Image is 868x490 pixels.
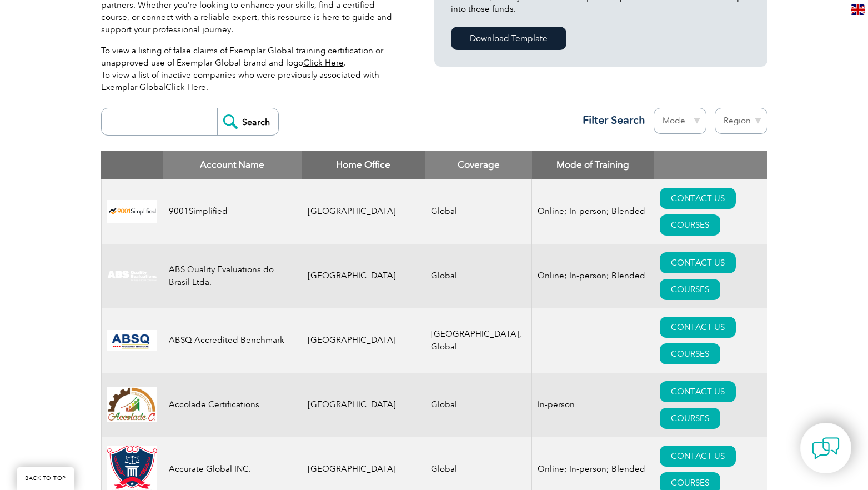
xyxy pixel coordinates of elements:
[660,381,736,402] a: CONTACT US
[851,4,865,15] img: en
[17,467,74,490] a: BACK TO TOP
[532,373,654,437] td: In-person
[425,373,532,437] td: Global
[532,151,654,179] th: Mode of Training: activate to sort column ascending
[660,343,720,364] a: COURSES
[165,82,206,92] a: Click Here
[101,44,401,93] p: To view a listing of false claims of Exemplar Global training certification or unapproved use of ...
[660,446,736,467] a: CONTACT US
[302,308,425,373] td: [GEOGRAPHIC_DATA]
[163,151,302,179] th: Account Name: activate to sort column descending
[576,113,645,127] h3: Filter Search
[451,27,566,50] a: Download Template
[660,317,736,338] a: CONTACT US
[302,244,425,308] td: [GEOGRAPHIC_DATA]
[660,279,720,300] a: COURSES
[163,373,302,437] td: Accolade Certifications
[163,308,302,373] td: ABSQ Accredited Benchmark
[302,179,425,244] td: [GEOGRAPHIC_DATA]
[302,151,425,179] th: Home Office: activate to sort column ascending
[107,387,157,422] img: 1a94dd1a-69dd-eb11-bacb-002248159486-logo.jpg
[425,308,532,373] td: [GEOGRAPHIC_DATA], Global
[654,151,767,179] th: : activate to sort column ascending
[532,244,654,308] td: Online; In-person; Blended
[303,58,344,68] a: Click Here
[812,434,840,462] img: contact-chat.png
[660,188,736,209] a: CONTACT US
[660,408,720,429] a: COURSES
[425,179,532,244] td: Global
[660,252,736,273] a: CONTACT US
[163,244,302,308] td: ABS Quality Evaluations do Brasil Ltda.
[425,244,532,308] td: Global
[107,270,157,282] img: c92924ac-d9bc-ea11-a814-000d3a79823d-logo.jpg
[660,214,720,236] a: COURSES
[217,108,278,135] input: Search
[107,200,157,223] img: 37c9c059-616f-eb11-a812-002248153038-logo.png
[532,179,654,244] td: Online; In-person; Blended
[302,373,425,437] td: [GEOGRAPHIC_DATA]
[425,151,532,179] th: Coverage: activate to sort column ascending
[163,179,302,244] td: 9001Simplified
[107,330,157,351] img: cc24547b-a6e0-e911-a812-000d3a795b83-logo.png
